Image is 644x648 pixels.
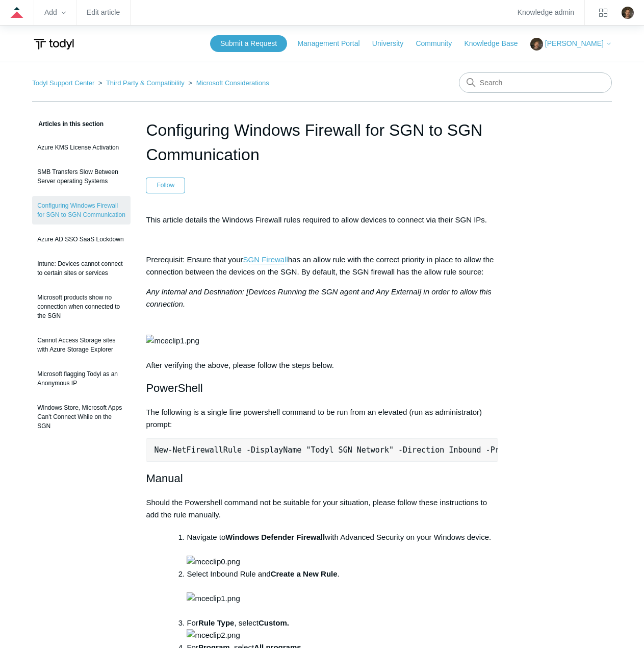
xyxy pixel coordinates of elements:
[96,79,187,87] li: Third Party & Compatibility
[146,379,498,397] h2: PowerShell
[187,568,498,617] li: Select Inbound Rule and .
[372,38,414,49] a: University
[146,335,199,347] img: mceclip1.png
[32,79,94,87] a: Todyl Support Center
[210,35,287,52] a: Submit a Request
[198,618,235,627] strong: Rule Type
[32,196,131,225] a: Configuring Windows Firewall for SGN to SGN Communication
[146,469,498,487] h2: Manual
[259,618,289,627] strong: Custom.
[622,7,634,19] img: user avatar
[32,35,75,54] img: Todyl Support Center Help Center home page
[32,254,131,283] a: Intune: Devices cannot connect to certain sites or services
[146,178,185,193] button: Follow Article
[146,287,491,308] em: Any Internal and Destination: [Devices Running the SGN agent and Any External] in order to allow ...
[44,10,66,15] zd-hc-trigger: Add
[464,38,528,49] a: Knowledge Base
[243,255,288,264] a: SGN Firewall
[187,531,498,568] li: Navigate to with Advanced Security on your Windows device.
[146,496,498,521] p: Should the Powershell command not be suitable for your situation, please follow these instruction...
[186,79,269,87] li: Microsoft Considerations
[32,331,131,359] a: Cannot Access Storage sites with Azure Storage Explorer
[187,617,498,641] li: For , select
[146,254,498,278] p: Prerequisit: Ensure that your has an allow rule with the correct priority in place to allow the c...
[146,286,498,371] p: After verifying the above, please follow the steps below.
[187,592,240,605] img: mceclip1.png
[32,230,131,249] a: Azure AD SSO SaaS Lockdown
[271,569,338,578] strong: Create a New Rule
[518,10,574,15] a: Knowledge admin
[530,38,612,51] button: [PERSON_NAME]
[32,138,131,157] a: Azure KMS License Activation
[32,288,131,326] a: Microsoft products show no connection when connected to the SGN
[297,38,370,49] a: Management Portal
[146,406,498,431] p: The following is a single line powershell command to be run from an elevated (run as administrato...
[146,438,498,462] pre: New-NetFirewallRule -DisplayName "Todyl SGN Network" -Direction Inbound -Program Any -LocalAddres...
[187,556,240,568] img: mceclip0.png
[416,38,462,49] a: Community
[146,118,498,167] h1: Configuring Windows Firewall for SGN to SGN Communication
[106,79,185,87] a: Third Party & Compatibility
[32,79,96,87] li: Todyl Support Center
[545,39,604,47] span: [PERSON_NAME]
[196,79,269,87] a: Microsoft Considerations
[87,10,120,15] a: Edit article
[32,364,131,393] a: Microsoft flagging Todyl as an Anonymous IP
[32,398,131,436] a: Windows Store, Microsoft Apps Can't Connect While on the SGN
[225,533,325,541] strong: Windows Defender Firewall
[146,214,498,226] p: This article details the Windows Firewall rules required to allow devices to connect via their SG...
[187,629,240,641] img: mceclip2.png
[459,72,612,93] input: Search
[622,7,634,19] zd-hc-trigger: Click your profile icon to open the profile menu
[32,162,131,191] a: SMB Transfers Slow Between Server operating Systems
[32,120,104,128] span: Articles in this section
